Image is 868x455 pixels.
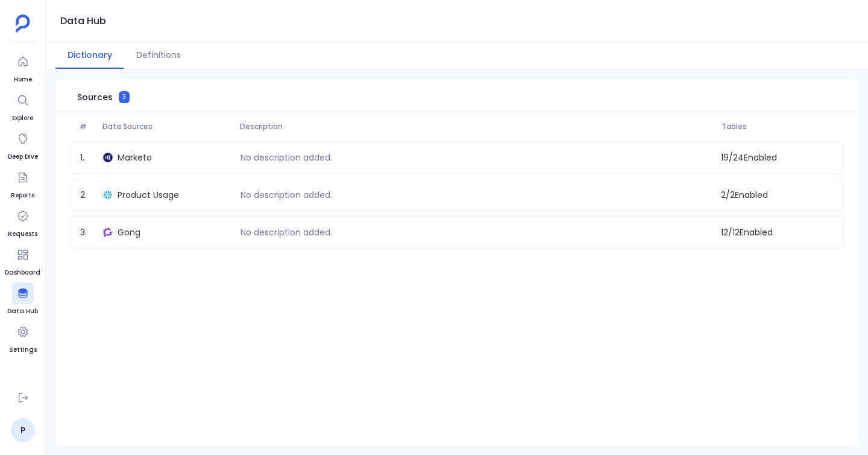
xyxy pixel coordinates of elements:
span: 2 . [75,189,98,202]
span: Reports [11,191,34,200]
span: Home [12,75,34,84]
span: Dashboard [5,268,40,278]
span: Data Sources [98,122,235,132]
span: Gong [118,226,140,238]
span: Data Hub [7,307,38,316]
p: No description added. [236,226,337,239]
span: Explore [12,113,34,123]
span: # [75,122,98,132]
span: Marketo [118,151,152,164]
span: Sources [77,91,113,103]
span: Product Usage [118,189,179,201]
a: P [11,418,35,442]
a: Explore [12,89,34,123]
span: Settings [9,345,37,355]
span: 3 . [75,226,98,239]
span: 12 / 12 Enabled [716,226,838,239]
h1: Data Hub [60,13,106,30]
a: Home [12,51,34,84]
a: Dashboard [5,244,40,278]
span: Description [235,122,717,132]
button: Dictionary [55,43,124,69]
a: Deep Dive [8,128,38,162]
span: 1 . [75,151,98,164]
p: No description added. [236,189,337,202]
a: Settings [9,321,37,355]
a: Requests [8,205,37,239]
p: No description added. [236,151,337,164]
a: Data Hub [7,282,38,316]
span: Requests [8,229,37,239]
span: 2 / 2 Enabled [716,189,838,202]
span: 3 [119,91,130,103]
span: Deep Dive [8,152,38,162]
button: Definitions [124,43,193,69]
img: petavue logo [16,14,30,33]
span: 19 / 24 Enabled [716,151,838,164]
span: Tables [717,122,839,132]
a: Reports [11,167,34,200]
